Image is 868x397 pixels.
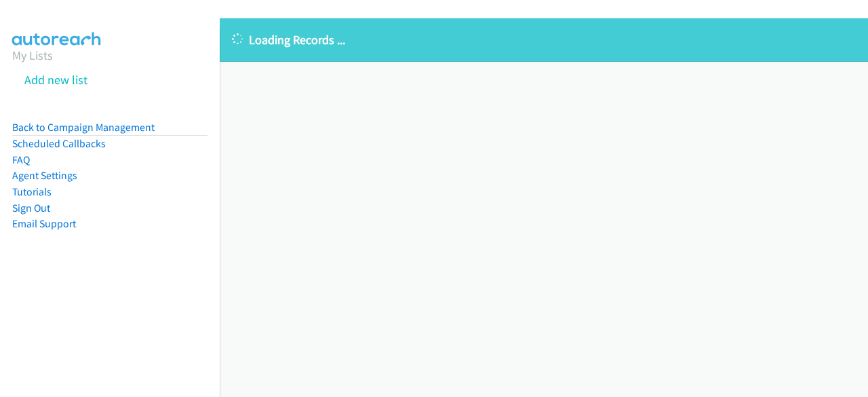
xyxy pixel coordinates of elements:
[232,31,856,49] p: Loading Records ...
[12,169,77,182] a: Agent Settings
[12,217,76,230] a: Email Support
[12,137,106,150] a: Scheduled Callbacks
[12,121,155,134] a: Back to Campaign Management
[12,48,53,63] a: My Lists
[12,202,50,214] a: Sign Out
[12,185,52,198] a: Tutorials
[24,72,87,88] a: Add new list
[12,153,30,166] a: FAQ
